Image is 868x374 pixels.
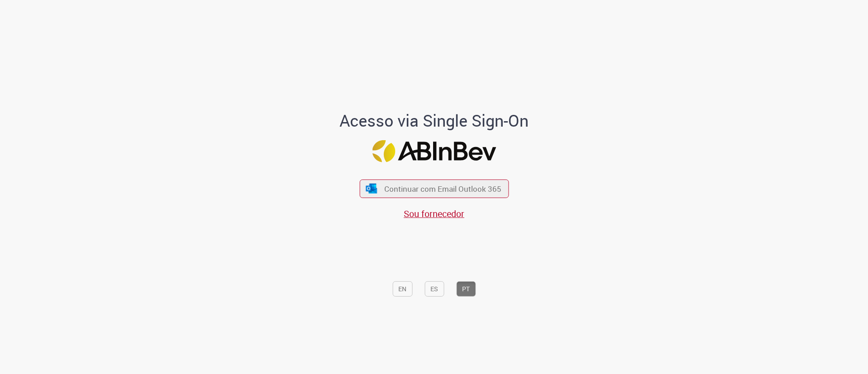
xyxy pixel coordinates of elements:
h1: Acesso via Single Sign-On [309,112,560,130]
img: ícone Azure/Microsoft 360 [365,184,378,193]
button: PT [456,281,476,297]
button: ES [425,281,444,297]
button: ícone Azure/Microsoft 360 Continuar com Email Outlook 365 [359,180,509,198]
button: EN [392,281,412,297]
span: Continuar com Email Outlook 365 [384,184,501,194]
a: Sou fornecedor [404,208,464,220]
img: Logo ABInBev [372,140,496,162]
